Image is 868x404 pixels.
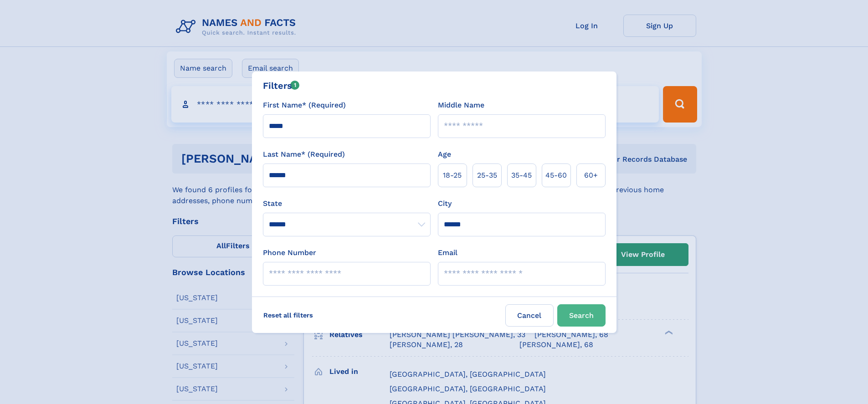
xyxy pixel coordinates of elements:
div: Filters [263,79,300,92]
label: Reset all filters [257,304,319,326]
label: Phone Number [263,247,316,258]
span: 45‑60 [545,170,567,181]
label: State [263,198,431,209]
span: 60+ [584,170,598,181]
label: City [438,198,452,209]
button: Search [557,304,606,327]
span: 35‑45 [511,170,532,181]
label: Cancel [505,304,554,327]
label: First Name* (Required) [263,100,346,111]
label: Email [438,247,457,258]
label: Age [438,149,451,160]
span: 18‑25 [443,170,462,181]
label: Middle Name [438,100,484,111]
span: 25‑35 [477,170,497,181]
label: Last Name* (Required) [263,149,345,160]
